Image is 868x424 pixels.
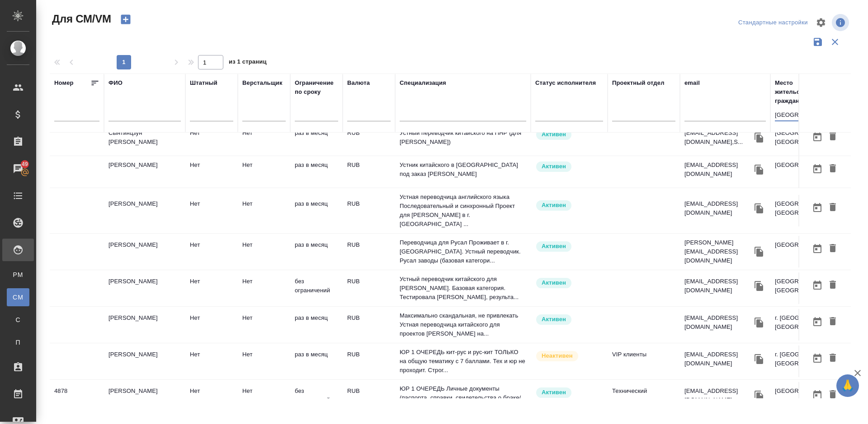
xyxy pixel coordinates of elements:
[542,242,566,251] p: Активен
[770,309,852,341] td: г. [GEOGRAPHIC_DATA], [GEOGRAPHIC_DATA]
[238,156,290,188] td: Нет
[684,313,752,332] p: [EMAIL_ADDRESS][DOMAIN_NAME]
[535,161,603,173] div: Рядовой исполнитель: назначай с учетом рейтинга
[347,78,370,88] div: Валюта
[535,78,596,88] div: Статус исполнителя
[684,199,752,217] p: [EMAIL_ADDRESS][DOMAIN_NAME]
[770,195,852,226] td: [GEOGRAPHIC_DATA], [GEOGRAPHIC_DATA]
[185,124,238,156] td: Нет
[400,129,526,147] p: Устный переводчик китайского на ПНР (для [PERSON_NAME])
[238,346,290,377] td: Нет
[535,313,603,326] div: Рядовой исполнитель: назначай с учетом рейтинга
[185,309,238,341] td: Нет
[400,193,526,229] p: Устная переводчица английского языка Последовательный и синхронный Проект для [PERSON_NAME] в г.[...
[542,201,566,210] p: Активен
[290,236,343,267] td: раз в месяц
[770,382,852,414] td: [GEOGRAPHIC_DATA]
[229,56,267,69] span: из 1 страниц
[343,236,395,267] td: RUB
[238,236,290,267] td: Нет
[54,78,74,88] div: Номер
[832,14,851,31] span: Посмотреть информацию
[104,124,185,156] td: Сынтинцзун [PERSON_NAME]
[825,350,840,367] button: Удалить
[810,129,825,145] button: Открыть календарь загрузки
[810,12,832,33] span: Настроить таблицу
[185,346,238,377] td: Нет
[770,272,852,304] td: [GEOGRAPHIC_DATA], [GEOGRAPHIC_DATA]
[185,382,238,414] td: Нет
[290,156,343,188] td: раз в месяц
[752,352,766,366] button: Скопировать
[11,315,25,324] span: С
[11,338,25,347] span: П
[775,78,847,106] div: Место жительства(Город), гражданство
[343,156,395,188] td: RUB
[608,346,680,377] td: VIP клиенты
[752,202,766,215] button: Скопировать
[400,311,526,338] p: Максимально скандальная, не привлекать Устная переводчица китайского для проектов [PERSON_NAME] н...
[825,313,840,330] button: Удалить
[810,240,825,257] button: Открыть календарь загрузки
[684,78,700,88] div: email
[535,199,603,212] div: Рядовой исполнитель: назначай с учетом рейтинга
[810,350,825,367] button: Открыть календарь загрузки
[400,384,526,411] p: ЮР 1 ОЧЕРЕДЬ Личные документы (паспорта, справки, свидетельства о браке/разводе/рождении/смерти,...
[2,157,34,180] a: 49
[7,288,29,306] a: CM
[770,124,852,156] td: [GEOGRAPHIC_DATA], [GEOGRAPHIC_DATA]
[7,311,29,329] a: С
[108,78,123,88] div: ФИО
[810,313,825,330] button: Открыть календарь загрузки
[290,309,343,341] td: раз в месяц
[752,279,766,293] button: Скопировать
[809,33,826,51] button: Сохранить фильтры
[684,161,752,179] p: [EMAIL_ADDRESS][DOMAIN_NAME]
[400,161,526,179] p: Устник китайского в [GEOGRAPHIC_DATA] под заказ [PERSON_NAME]
[684,387,752,405] p: [EMAIL_ADDRESS][DOMAIN_NAME],...
[684,277,752,295] p: [EMAIL_ADDRESS][DOMAIN_NAME]
[343,346,395,377] td: RUB
[185,195,238,226] td: Нет
[608,382,680,414] td: Технический
[16,160,33,169] span: 49
[752,131,766,144] button: Скопировать
[542,315,566,324] p: Активен
[104,309,185,341] td: [PERSON_NAME]
[810,161,825,177] button: Открыть календарь загрузки
[115,12,137,27] button: Создать
[542,351,573,360] p: Неактивен
[50,12,111,26] span: Для СМ/VM
[104,236,185,267] td: [PERSON_NAME]
[400,275,526,302] p: Устный переводчик китайского для [PERSON_NAME]. Базовая категория. Тестировала [PERSON_NAME], рез...
[343,382,395,414] td: RUB
[290,272,343,304] td: без ограничений
[238,272,290,304] td: Нет
[770,346,852,377] td: г. [GEOGRAPHIC_DATA], [GEOGRAPHIC_DATA]
[295,78,338,97] div: Ограничение по сроку
[290,346,343,377] td: раз в месяц
[50,382,104,414] td: 4878
[290,124,343,156] td: раз в месяц
[825,387,840,403] button: Удалить
[684,238,752,265] p: [PERSON_NAME][EMAIL_ADDRESS][DOMAIN_NAME]
[535,240,603,253] div: Рядовой исполнитель: назначай с учетом рейтинга
[684,350,752,368] p: [EMAIL_ADDRESS][DOMAIN_NAME]
[840,376,855,395] span: 🙏
[825,240,840,257] button: Удалить
[400,78,446,88] div: Специализация
[104,272,185,304] td: [PERSON_NAME]
[290,195,343,226] td: раз в месяц
[612,78,665,88] div: Проектный отдел
[810,277,825,294] button: Открыть календарь загрузки
[238,309,290,341] td: Нет
[290,382,343,414] td: без ограничений
[238,195,290,226] td: Нет
[190,78,217,88] div: Штатный
[542,388,566,397] p: Активен
[752,245,766,258] button: Скопировать
[770,156,852,188] td: [GEOGRAPHIC_DATA]
[104,156,185,188] td: [PERSON_NAME]
[238,382,290,414] td: Нет
[770,236,852,267] td: [GEOGRAPHIC_DATA]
